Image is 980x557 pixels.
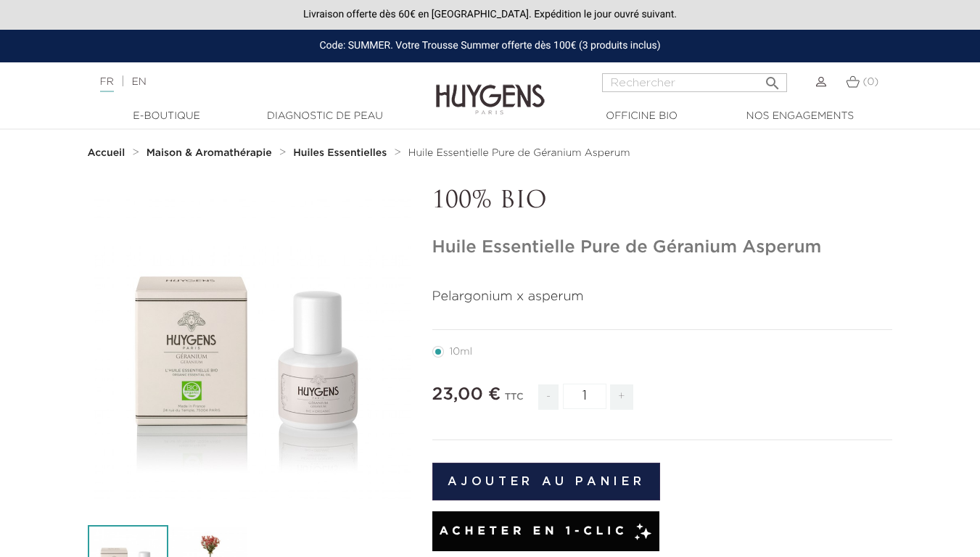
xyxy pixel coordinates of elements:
a: FR [100,77,114,92]
span: Huile Essentielle Pure de Géranium Asperum [408,148,630,158]
a: Diagnostic de peau [252,109,398,124]
a: Huile Essentielle Pure de Géranium Asperum [408,147,630,159]
span: 23,00 € [432,386,501,403]
a: E-Boutique [94,109,239,124]
a: Nos engagements [728,109,873,124]
span: (0) [862,77,878,87]
a: EN [131,77,146,87]
p: Pelargonium x asperum [432,287,893,307]
strong: Maison & Aromathérapie [147,148,272,158]
h1: Huile Essentielle Pure de Géranium Asperum [432,237,893,258]
i:  [764,70,781,88]
a: Maison & Aromathérapie [147,147,276,159]
input: Quantité [563,384,606,409]
button: Ajouter au panier [432,463,661,500]
div: TTC [505,381,524,421]
span: - [538,384,559,410]
a: Officine Bio [569,109,715,124]
strong: Accueil [88,148,125,158]
label: 10ml [432,346,490,358]
input: Rechercher [602,73,787,92]
img: Huygens [436,61,545,117]
p: 100% BIO [432,188,893,215]
a: Huiles Essentielles [293,147,390,159]
strong: Huiles Essentielles [293,148,387,158]
span: + [610,384,633,410]
a: Accueil [88,147,128,159]
button:  [759,69,786,88]
div: | [93,73,398,91]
